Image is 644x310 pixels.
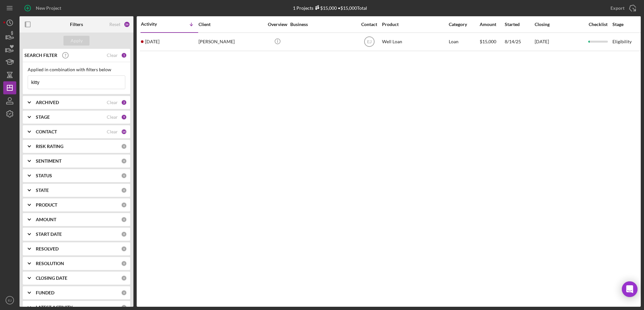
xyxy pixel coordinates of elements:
div: 26 [124,21,130,28]
div: Category [449,22,479,27]
div: Reset [109,22,120,27]
div: $15,000 [313,5,337,11]
b: AMOUNT [36,217,56,222]
div: 0 [121,158,127,164]
button: EJ [3,294,16,307]
b: FUNDED [36,290,54,295]
b: STATUS [36,173,52,178]
div: 1 [121,52,127,58]
div: 1 Projects • $15,000 Total [293,5,367,11]
div: 0 [121,202,127,208]
b: ARCHIVED [36,100,59,105]
text: EJ [367,40,371,44]
b: CLOSING DATE [36,276,67,281]
div: Activity [141,21,170,27]
div: 0 [121,143,127,149]
div: Clear [107,129,118,134]
div: 0 [121,246,127,252]
b: LATEST ACTIVITY [36,305,73,310]
div: Well Loan [382,33,447,50]
div: Product [382,22,447,27]
b: PRODUCT [36,202,57,208]
text: EJ [8,299,11,302]
div: Open Intercom Messenger [622,281,637,297]
button: New Project [20,2,68,15]
button: Export [604,2,641,15]
div: Stage [612,22,644,27]
time: 2025-09-18 18:36 [145,39,159,44]
div: Checklist [584,22,612,27]
div: Started [505,22,534,27]
div: Apply [71,36,83,46]
div: Business [290,22,355,27]
div: 0 [121,173,127,179]
div: Clear [107,100,118,105]
span: $15,000 [480,39,496,44]
div: 0 [121,217,127,222]
div: Contact [357,22,381,27]
b: SENTIMENT [36,158,62,164]
div: 14 [121,129,127,135]
div: Overview [265,22,290,27]
div: Applied in combination with filters below [28,67,125,72]
b: STATE [36,188,49,193]
b: RESOLUTION [36,261,64,266]
div: Eligibility [612,33,644,50]
time: [DATE] [535,39,549,44]
b: SEARCH FILTER [24,53,57,58]
button: Apply [63,36,89,46]
div: Export [610,2,624,15]
b: RISK RATING [36,144,63,149]
div: Clear [107,53,118,58]
div: 2 [121,100,127,105]
div: 8/14/25 [505,33,534,50]
div: 0 [121,231,127,237]
b: RESOLVED [36,246,59,251]
b: START DATE [36,232,62,237]
div: 0 [121,187,127,193]
div: 0 [121,275,127,281]
b: Filters [70,22,83,27]
div: 0 [121,261,127,266]
b: CONTACT [36,129,57,134]
div: Closing [535,22,583,27]
div: [PERSON_NAME] [199,33,264,50]
div: Amount [480,22,504,27]
b: STAGE [36,115,50,120]
div: 0 [121,290,127,296]
div: Clear [107,115,118,120]
div: Loan [449,33,479,50]
div: New Project [36,2,61,15]
div: Client [199,22,264,27]
div: 9 [121,114,127,120]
